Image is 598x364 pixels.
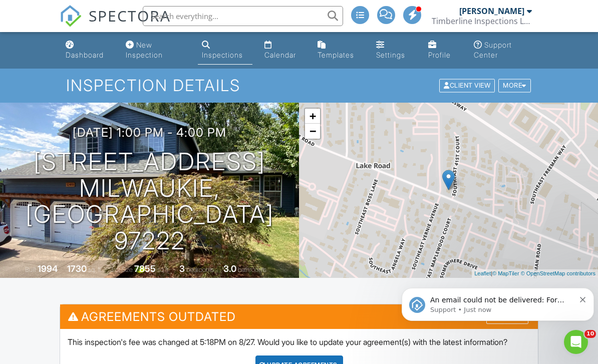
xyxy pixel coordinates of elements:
[60,14,171,35] a: SPECTORA
[474,41,512,59] div: Support Center
[424,36,462,65] a: Profile
[198,36,252,65] a: Inspections
[66,77,532,94] h1: Inspection Details
[16,149,283,254] h1: [STREET_ADDRESS] Milwaukie, [GEOGRAPHIC_DATA] 97222
[470,36,536,65] a: Support Center
[60,304,537,329] h3: Agreements Outdated
[305,109,320,124] a: Zoom in
[439,79,495,93] div: Client View
[38,263,58,274] div: 1994
[260,36,306,65] a: Calendar
[564,330,588,354] iframe: Intercom live chat
[398,267,598,337] iframe: Intercom notifications message
[498,79,531,93] div: More
[314,36,364,65] a: Templates
[66,51,104,59] div: Dashboard
[25,266,36,273] span: Built
[318,51,354,59] div: Templates
[264,51,296,59] div: Calendar
[143,6,343,26] input: Search everything...
[62,36,114,65] a: Dashboard
[88,266,102,273] span: sq. ft.
[126,41,163,59] div: New Inspection
[305,124,320,139] a: Zoom out
[223,263,236,274] div: 3.0
[372,36,416,65] a: Settings
[238,266,266,273] span: bathrooms
[73,126,226,139] h3: [DATE] 1:00 pm - 4:00 pm
[134,263,156,274] div: 7855
[186,266,214,273] span: bedrooms
[89,5,171,26] span: SPECTORA
[67,263,87,274] div: 1730
[438,81,497,89] a: Client View
[122,36,189,65] a: New Inspection
[584,330,596,338] span: 10
[432,16,532,26] div: Timberline Inspections LLC
[179,263,185,274] div: 3
[157,266,170,273] span: sq.ft.
[459,6,524,16] div: [PERSON_NAME]
[60,5,82,27] img: The Best Home Inspection Software - Spectora
[112,266,133,273] span: Lot Size
[376,51,405,59] div: Settings
[202,51,243,59] div: Inspections
[428,51,451,59] div: Profile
